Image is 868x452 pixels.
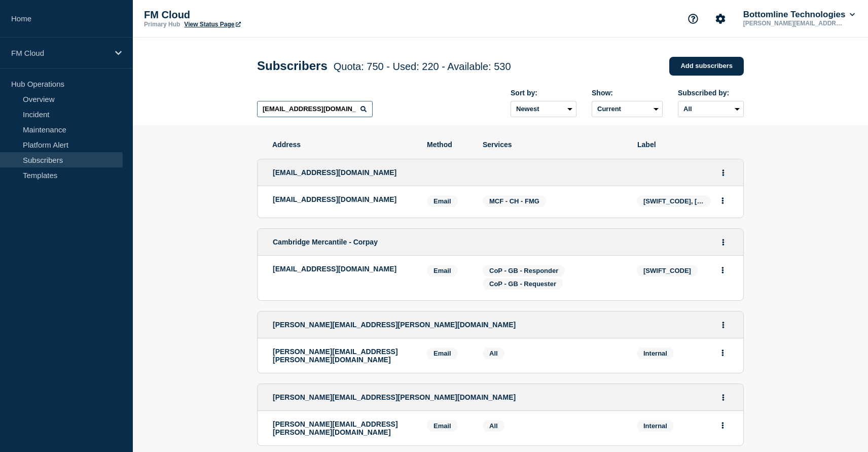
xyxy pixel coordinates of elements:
[637,265,698,276] span: [SWIFT_CODE]
[717,317,730,333] button: Actions
[11,49,108,57] p: FM Cloud
[273,321,516,329] span: [PERSON_NAME][EMAIL_ADDRESS][PERSON_NAME][DOMAIN_NAME]
[511,101,576,117] select: Sort by
[489,267,558,274] span: CoP - GB - Responder
[427,347,458,359] span: Email
[334,61,511,72] span: Quota: 750 - Used: 220 - Available: 530
[741,10,857,20] button: Bottomline Technologies
[273,195,412,203] p: [EMAIL_ADDRESS][DOMAIN_NAME]
[184,21,240,28] a: View Status Page
[427,195,458,207] span: Email
[678,101,744,117] select: Subscribed by
[257,101,373,117] input: Search subscribers
[511,89,576,97] div: Sort by:
[716,345,729,361] button: Actions
[273,168,396,177] span: [EMAIL_ADDRESS][DOMAIN_NAME]
[144,9,347,21] p: FM Cloud
[716,193,729,208] button: Actions
[272,141,412,149] span: Address
[427,141,467,149] span: Method
[741,20,847,27] p: [PERSON_NAME][EMAIL_ADDRESS][PERSON_NAME][DOMAIN_NAME]
[637,347,674,359] span: Internal
[489,422,498,430] span: All
[489,280,556,288] span: CoP - GB - Requester
[483,141,622,149] span: Services
[489,197,539,205] span: MCF - CH - FMG
[637,195,711,207] span: [SWIFT_CODE], [SWIFT_CODE]
[717,234,730,250] button: Actions
[427,420,458,432] span: Email
[682,8,704,29] button: Support
[273,265,412,273] p: [EMAIL_ADDRESS][DOMAIN_NAME]
[669,57,744,76] a: Add subscribers
[678,89,744,97] div: Subscribed by:
[637,141,729,149] span: Label
[716,418,729,433] button: Actions
[427,265,458,276] span: Email
[273,420,412,436] p: [PERSON_NAME][EMAIL_ADDRESS][PERSON_NAME][DOMAIN_NAME]
[273,238,378,246] span: Cambridge Mercantile - Corpay
[592,89,663,97] div: Show:
[710,8,731,29] button: Account settings
[717,390,730,405] button: Actions
[144,21,180,28] p: Primary Hub
[489,350,498,357] span: All
[716,262,729,278] button: Actions
[717,165,730,181] button: Actions
[273,347,412,364] p: [PERSON_NAME][EMAIL_ADDRESS][PERSON_NAME][DOMAIN_NAME]
[257,59,511,73] h1: Subscribers
[273,393,516,401] span: [PERSON_NAME][EMAIL_ADDRESS][PERSON_NAME][DOMAIN_NAME]
[637,420,674,432] span: Internal
[592,101,663,117] select: Deleted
